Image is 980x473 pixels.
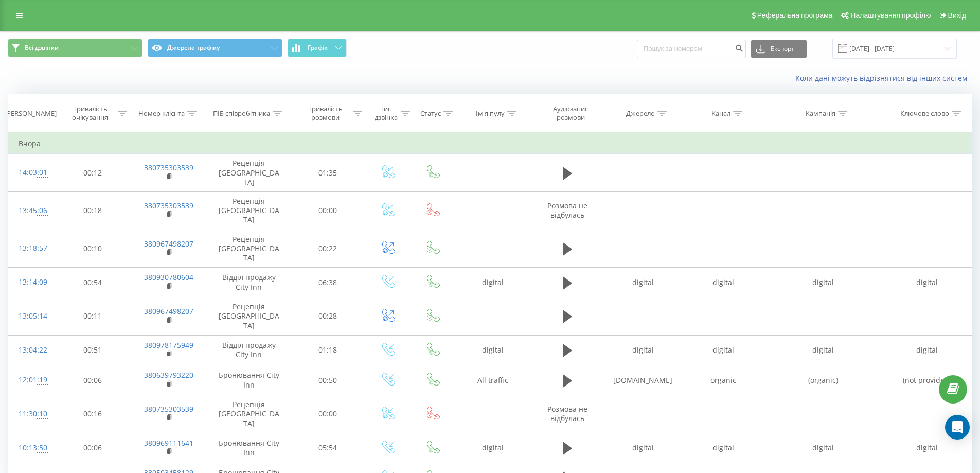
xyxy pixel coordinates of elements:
td: 00:00 [291,395,365,433]
td: All traffic [454,365,531,395]
td: digital [882,335,972,365]
td: digital [882,433,972,463]
td: Відділ продажу City Inn [207,268,291,297]
td: digital [603,335,683,365]
td: digital [454,335,531,365]
td: Бронювання City Inn [207,433,291,463]
div: 13:04:22 [19,340,45,360]
td: Рецепція [GEOGRAPHIC_DATA] [207,297,291,336]
td: 01:35 [291,154,365,192]
td: 00:50 [291,365,365,395]
div: Open Intercom Messenger [945,415,970,440]
div: Ключове слово [900,109,949,118]
td: 00:16 [56,395,130,433]
td: digital [763,335,882,365]
td: 00:28 [291,297,365,336]
td: (not provided) [882,365,972,395]
span: Розмова не відбулась [547,201,587,220]
div: Ім'я пулу [476,109,505,118]
a: 380978175949 [144,340,193,350]
div: [PERSON_NAME] [5,109,57,118]
td: Рецепція [GEOGRAPHIC_DATA] [207,154,291,192]
td: 00:22 [291,230,365,268]
div: ПІБ співробітника [213,109,270,118]
div: Джерело [626,109,655,118]
td: [DOMAIN_NAME] [603,365,683,395]
div: 11:30:10 [19,404,45,424]
div: 12:01:19 [19,370,45,390]
a: Коли дані можуть відрізнятися вiд інших систем [795,73,972,83]
span: Графік [308,44,328,51]
span: Налаштування профілю [850,11,931,20]
td: 00:54 [56,268,130,297]
span: Розмова не відбулась [547,404,587,423]
div: Тривалість розмови [300,104,351,122]
button: Джерела трафіку [148,39,282,57]
td: digital [683,335,763,365]
td: Рецепція [GEOGRAPHIC_DATA] [207,395,291,433]
td: 00:11 [56,297,130,336]
td: digital [763,268,882,297]
td: 05:54 [291,433,365,463]
td: 00:51 [56,335,130,365]
td: organic [683,365,763,395]
td: digital [882,268,972,297]
div: 14:03:01 [19,163,45,183]
div: Аудіозапис розмови [541,104,600,122]
button: Всі дзвінки [8,39,142,57]
span: Всі дзвінки [25,44,59,52]
td: digital [603,268,683,297]
div: Тип дзвінка [374,104,398,122]
a: 380735303539 [144,404,193,414]
td: 06:38 [291,268,365,297]
div: 13:14:09 [19,272,45,292]
td: digital [603,433,683,463]
input: Пошук за номером [637,40,746,58]
a: 380967498207 [144,239,193,249]
div: Кампанія [806,109,835,118]
td: Відділ продажу City Inn [207,335,291,365]
td: 00:06 [56,433,130,463]
td: 00:10 [56,230,130,268]
td: digital [683,433,763,463]
div: Номер клієнта [138,109,185,118]
a: 380969111641 [144,438,193,448]
span: Реферальна програма [757,11,833,20]
td: Вчора [8,133,972,154]
td: 01:18 [291,335,365,365]
td: 00:06 [56,365,130,395]
div: 10:13:50 [19,438,45,458]
td: digital [763,433,882,463]
div: 13:18:57 [19,238,45,258]
td: digital [454,268,531,297]
td: Рецепція [GEOGRAPHIC_DATA] [207,191,291,230]
td: digital [454,433,531,463]
div: Канал [711,109,730,118]
div: Тривалість очікування [65,104,116,122]
td: 00:18 [56,191,130,230]
div: Статус [420,109,441,118]
span: Вихід [948,11,966,20]
td: 00:00 [291,191,365,230]
div: 13:05:14 [19,306,45,326]
a: 380967498207 [144,306,193,316]
button: Експорт [751,40,807,58]
td: Рецепція [GEOGRAPHIC_DATA] [207,230,291,268]
a: 380735303539 [144,163,193,172]
a: 380639793220 [144,370,193,380]
td: digital [683,268,763,297]
button: Графік [288,39,347,57]
div: 13:45:06 [19,201,45,221]
td: 00:12 [56,154,130,192]
td: (organic) [763,365,882,395]
td: Бронювання City Inn [207,365,291,395]
a: 380735303539 [144,201,193,211]
a: 380930780604 [144,272,193,282]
